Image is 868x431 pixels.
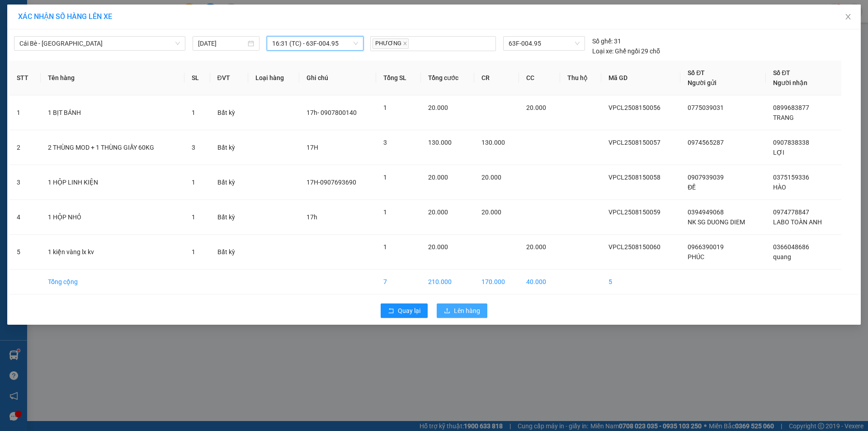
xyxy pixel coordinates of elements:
[437,303,487,318] button: uploadLên hàng
[773,243,809,251] span: 0366048686
[41,200,184,235] td: 1 HỘP NHỎ
[688,174,724,181] span: 0907939039
[421,270,474,294] td: 210.000
[428,243,448,251] span: 20.000
[773,149,784,156] span: LỢI
[773,208,809,216] span: 0974778847
[8,47,21,57] span: DĐ:
[481,208,501,216] span: 20.000
[688,184,696,191] span: ĐỀ
[421,61,474,95] th: Tổng cước
[383,243,387,251] span: 1
[844,13,852,20] span: close
[688,139,724,146] span: 0974565287
[688,104,724,111] span: 0775039031
[519,61,560,95] th: CC
[388,308,394,315] span: rollback
[9,200,41,235] td: 4
[444,308,450,315] span: upload
[609,139,660,146] span: VPCL2508150057
[688,243,724,251] span: 0966390019
[526,243,546,251] span: 20.000
[9,130,41,165] td: 2
[773,174,809,181] span: 0375159336
[41,130,184,165] td: 2 THÙNG MOD + 1 THÙNG GIẤY 60KG
[454,306,480,316] span: Lên hàng
[77,9,99,18] span: Nhận:
[8,19,71,29] div: KHÁNH
[192,213,195,221] span: 1
[307,213,317,221] span: 17h
[376,270,421,294] td: 7
[41,165,184,200] td: 1 HỘP LINH KIỆN
[19,37,180,50] span: Cái Bè - Sài Gòn
[210,200,248,235] td: Bất kỳ
[509,37,579,50] span: 63F-004.95
[592,36,613,46] span: Số ghế:
[398,306,420,316] span: Quay lại
[474,61,519,95] th: CR
[77,29,169,40] div: HƯNG
[41,95,184,130] td: 1 BỊT BÁNH
[9,95,41,130] td: 1
[198,38,246,48] input: 15/08/2025
[210,165,248,200] td: Bất kỳ
[41,270,184,294] td: Tổng cộng
[307,144,318,151] span: 17H
[77,40,169,53] div: 0922122345
[192,109,195,116] span: 1
[474,270,519,294] td: 170.000
[383,139,387,146] span: 3
[592,46,613,56] span: Loại xe:
[210,235,248,270] td: Bất kỳ
[773,114,794,121] span: TRANG
[9,165,41,200] td: 3
[835,5,861,30] button: Close
[192,179,195,186] span: 1
[210,95,248,130] td: Bất kỳ
[403,41,407,46] span: close
[383,104,387,111] span: 1
[428,208,448,216] span: 20.000
[8,9,22,18] span: Gửi:
[481,139,505,146] span: 130.000
[373,38,409,49] span: PHƯƠNG
[376,61,421,95] th: Tổng SL
[592,36,621,46] div: 31
[18,12,112,21] span: XÁC NHẬN SỐ HÀNG LÊN XE
[428,174,448,181] span: 20.000
[192,248,195,256] span: 1
[41,235,184,270] td: 1 kiện vàng lx kv
[688,208,724,216] span: 0394949068
[428,139,452,146] span: 130.000
[307,109,357,116] span: 17h- 0907800140
[773,218,822,226] span: LABO TOÀN ANH
[184,61,210,95] th: SL
[609,243,660,251] span: VPCL2508150060
[481,174,501,181] span: 20.000
[601,61,680,95] th: Mã GD
[609,104,660,111] span: VPCL2508150056
[773,69,790,76] span: Số ĐT
[41,61,184,95] th: Tên hàng
[609,174,660,181] span: VPCL2508150058
[381,303,428,318] button: rollbackQuay lại
[210,61,248,95] th: ĐVT
[773,184,786,191] span: HÀO
[688,79,717,86] span: Người gửi
[192,144,195,151] span: 3
[428,104,448,111] span: 20.000
[272,37,358,50] span: 16:31 (TC) - 63F-004.95
[688,253,704,260] span: PHÚC
[8,8,71,19] div: VP Cai Lậy
[383,174,387,181] span: 1
[210,130,248,165] td: Bất kỳ
[688,69,705,76] span: Số ĐT
[526,104,546,111] span: 20.000
[773,104,809,111] span: 0899683877
[592,46,660,56] div: Ghế ngồi 29 chỗ
[248,61,299,95] th: Loại hàng
[773,79,807,86] span: Người nhận
[8,42,48,74] span: CẦU SAO
[383,208,387,216] span: 1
